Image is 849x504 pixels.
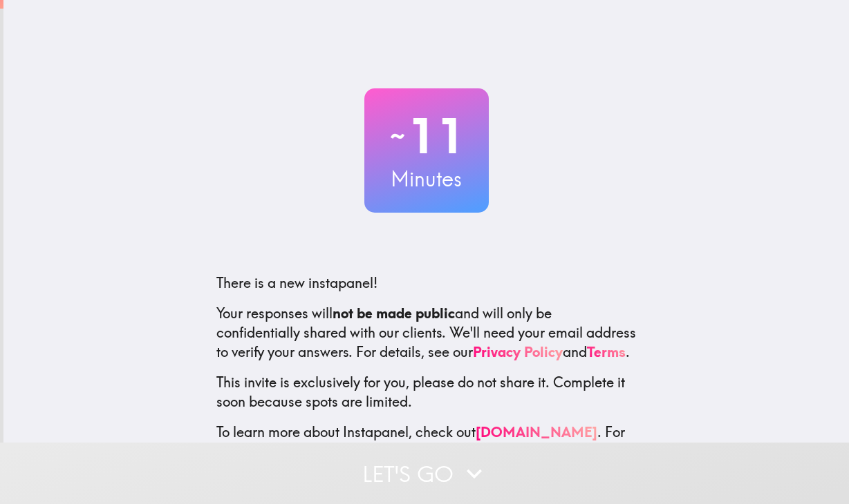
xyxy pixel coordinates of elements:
[587,343,626,360] a: Terms
[364,108,489,164] h2: 11
[473,343,563,360] a: Privacy Policy
[216,423,637,481] p: To learn more about Instapanel, check out . For questions or help, email us at .
[216,304,637,362] p: Your responses will and will only be confidentially shared with our clients. We'll need your emai...
[476,423,597,440] a: [DOMAIN_NAME]
[216,274,377,291] span: There is a new instapanel!
[364,164,489,193] h3: Minutes
[388,115,407,157] span: ~
[216,373,637,411] p: This invite is exclusively for you, please do not share it. Complete it soon because spots are li...
[333,304,455,322] b: not be made public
